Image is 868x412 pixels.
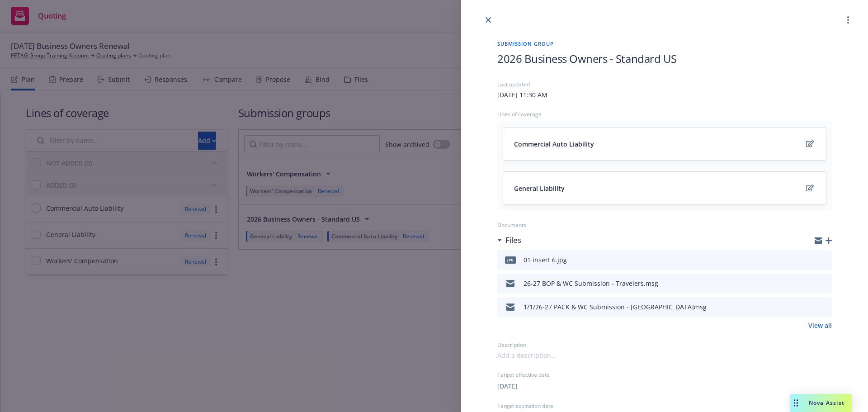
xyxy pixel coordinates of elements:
[497,341,832,349] div: Description
[806,302,813,313] button: download file
[843,14,854,25] a: more
[497,81,832,88] div: Last updated
[809,399,844,407] span: Nova Assist
[790,394,852,412] button: Nova Assist
[804,183,815,194] a: edit
[524,279,658,288] div: 26-27 BOP & WC Submission - Travelers.msg
[806,255,813,265] button: download file
[483,14,494,25] a: close
[524,302,707,312] div: 1/1/26-27 PACK & WC Submission - [GEOGRAPHIC_DATA]msg
[497,234,521,246] div: Files
[497,40,832,47] span: Submission group
[497,402,832,410] div: Target expiration date
[497,90,547,99] div: [DATE] 11:30 AM
[524,255,567,265] div: 01 insert 6.jpg
[820,302,828,313] button: preview file
[505,234,521,246] h3: Files
[505,256,516,263] span: jpg
[514,184,565,193] span: General Liability
[820,278,828,289] button: preview file
[804,138,815,149] a: edit
[497,110,832,118] div: Lines of coverage
[790,394,802,412] div: Drag to move
[497,371,832,379] div: Target effective date
[820,255,828,265] button: preview file
[806,278,813,289] button: download file
[808,321,832,330] a: View all
[497,51,677,66] span: 2026 Business Owners - Standard US
[497,381,518,391] button: [DATE]
[497,221,832,229] div: Documents
[514,139,594,149] span: Commercial Auto Liability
